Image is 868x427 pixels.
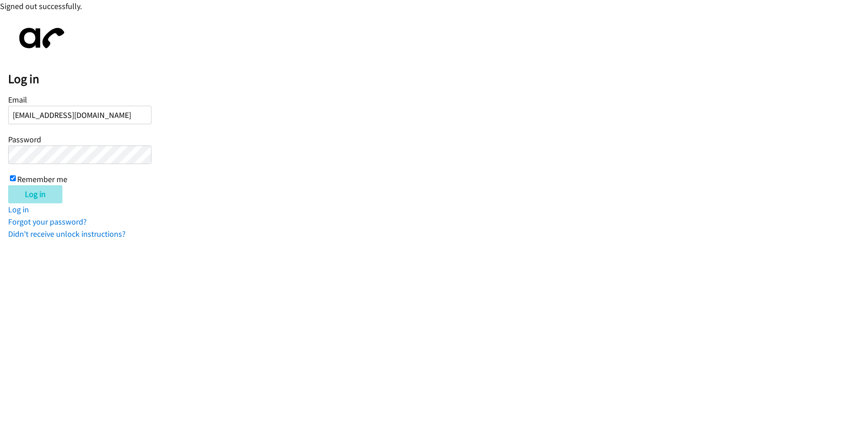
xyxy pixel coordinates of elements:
[8,204,29,215] a: Log in
[8,229,126,239] a: Didn't receive unlock instructions?
[8,134,41,145] label: Password
[8,71,868,87] h2: Log in
[8,185,62,203] input: Log in
[17,174,67,184] label: Remember me
[8,20,71,56] img: aphone-8a226864a2ddd6a5e75d1ebefc011f4aa8f32683c2d82f3fb0802fe031f96514.svg
[8,216,87,227] a: Forgot your password?
[8,94,27,105] label: Email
